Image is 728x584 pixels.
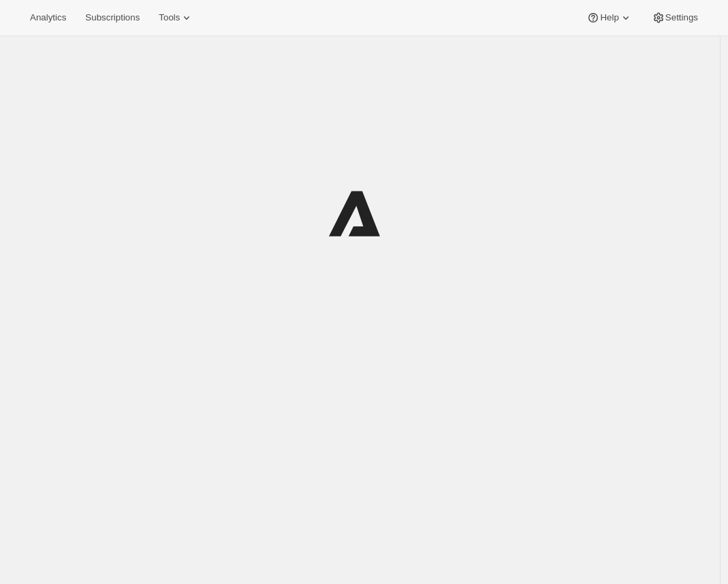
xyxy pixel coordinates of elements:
[644,8,706,27] button: Settings
[77,8,148,27] button: Subscriptions
[665,12,698,23] span: Settings
[600,12,618,23] span: Help
[159,12,180,23] span: Tools
[578,8,640,27] button: Help
[151,8,202,27] button: Tools
[22,8,74,27] button: Analytics
[30,12,66,23] span: Analytics
[85,12,140,23] span: Subscriptions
